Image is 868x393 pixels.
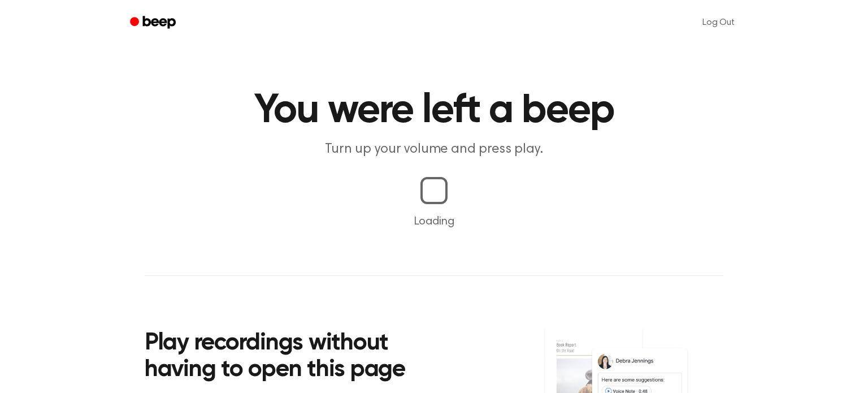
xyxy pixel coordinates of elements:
h2: Play recordings without having to open this page [145,330,449,384]
a: Beep [122,12,186,34]
a: Log Out [691,9,746,36]
p: Turn up your volume and press play. [217,140,651,159]
h1: You were left a beep [145,90,723,131]
p: Loading [14,213,854,230]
